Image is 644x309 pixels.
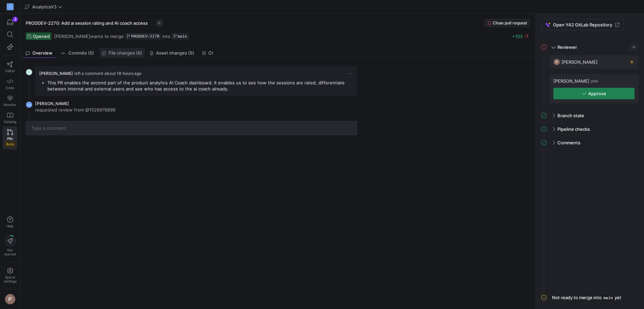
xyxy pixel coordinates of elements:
[588,91,606,96] span: Approve
[557,44,577,50] span: Reviewer
[3,16,17,28] button: 3
[125,33,161,39] a: PRODDEV-2270
[162,34,170,39] span: into
[512,34,523,39] span: +103
[541,42,639,53] mat-expansion-panel-header: Reviewer
[7,3,14,10] div: S
[5,294,16,305] img: https://lh3.googleusercontent.com/a/ACg8ocI6ABHz_PYrja598l8LAOoTqKq9BLGeVBGKf0ZQmuvG=s96-c
[68,51,94,55] span: Commits (5)
[31,125,351,131] input: Type a comment
[3,126,17,149] a: PRsBeta
[156,51,194,55] span: Asset changes (5)
[47,80,353,92] li: This PR enables the second part of the product analytics AI Coach dashboard. It enables us to see...
[3,292,17,306] button: https://lh3.googleusercontent.com/a/ACg8ocI6ABHz_PYrja598l8LAOoTqKq9BLGeVBGKf0ZQmuvG=s96-c
[4,103,16,107] span: Monitor
[552,295,621,301] div: Not ready to merge into yet
[5,69,15,73] span: Editor
[4,275,17,283] span: Space settings
[553,59,560,65] img: https://lh3.googleusercontent.com/a/ACg8ocI6ABHz_PYrja598l8LAOoTqKq9BLGeVBGKf0ZQmuvG=s96-c
[4,248,16,256] span: Get started
[3,109,17,126] a: Catalog
[35,107,115,113] p: requested review from @1528978899
[3,1,17,13] a: S
[541,292,639,304] mat-expansion-panel-header: Not ready to merge intomainyet
[131,34,159,39] span: PRODDEV-2270
[208,51,213,55] span: CI
[54,34,90,39] span: [PERSON_NAME]
[561,59,598,65] span: [PERSON_NAME]
[7,137,13,141] span: PRs
[557,113,584,118] span: Branch state
[26,69,32,76] img: https://secure.gravatar.com/avatar/4ae3cbd058e6d92ba6e33bd5bd80ef5726c61ee73ecc0d5d7e045de1ba942e...
[3,76,17,92] a: Code
[4,141,16,147] span: Beta
[541,110,639,121] mat-expansion-panel-header: Branch state
[541,137,639,148] mat-expansion-panel-header: Comments
[26,101,32,108] div: VVE
[23,2,64,11] button: AnalyticsV3
[493,21,527,25] span: Close pull request
[3,232,17,259] button: Getstarted
[6,224,14,228] span: Help
[541,19,624,30] a: Open Y42 GitLab Repository
[484,19,530,27] button: Close pull request
[26,20,148,26] span: PRODDEV-2270: Add ai session rating and AI coach access
[524,34,529,39] span: -7
[6,86,14,90] span: Code
[541,124,639,135] mat-expansion-panel-header: Pipeline checks
[3,59,17,76] a: Editor
[3,265,17,286] a: Spacesettings
[4,120,16,124] span: Catalog
[39,71,73,76] span: [PERSON_NAME]
[3,92,17,109] a: Monitor
[109,51,142,55] span: File changes (6)
[32,51,52,55] span: Overview
[541,55,639,110] div: Reviewer
[105,71,141,76] span: about 18 hours ago
[33,34,50,39] span: Opened
[557,126,590,132] span: Pipeline checks
[35,101,69,106] span: [PERSON_NAME]
[602,295,615,301] span: main
[591,79,598,83] span: you
[553,88,635,99] button: Approve
[74,71,103,76] span: left a comment
[553,78,590,84] span: [PERSON_NAME]
[557,140,580,145] span: Comments
[178,34,187,39] span: main
[3,213,17,231] button: Help
[32,4,56,9] span: AnalyticsV3
[553,22,612,27] span: Open Y42 GitLab Repository
[172,33,189,39] a: main
[13,17,18,22] div: 3
[54,34,124,39] span: wants to merge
